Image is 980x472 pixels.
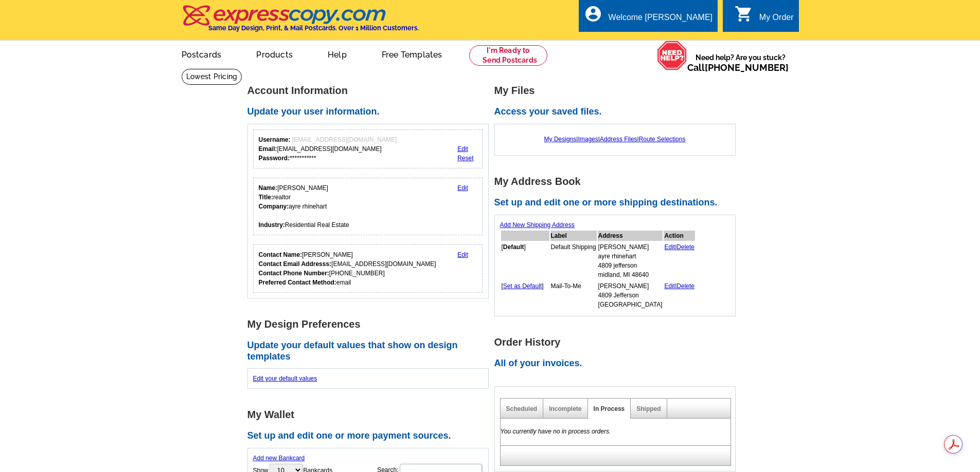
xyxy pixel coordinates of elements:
td: Mail-To-Me [550,281,597,310]
a: Delete [676,243,694,251]
strong: Contact Name: [259,251,302,258]
h2: Set up and edit one or more payment sources. [247,430,494,442]
th: Label [550,231,597,241]
h2: Update your user information. [247,106,494,118]
strong: Title: [259,194,273,201]
a: Products [240,42,309,66]
a: Shipped [636,405,661,412]
a: Edit [664,243,675,251]
a: Edit [457,145,468,153]
h1: My Files [494,85,741,96]
a: Scheduled [506,405,538,412]
div: [PERSON_NAME] realtor ayre rhinehart Residential Real Estate [259,183,349,230]
a: Set as Default [503,282,542,290]
strong: Preferred Contact Method: [259,279,336,286]
td: Default Shipping [550,242,597,280]
a: My Designs [544,136,577,143]
a: Reset [457,155,473,162]
h4: Same Day Design, Print, & Mail Postcards. Over 1 Million Customers. [208,24,419,32]
a: Edit your default values [253,375,317,382]
h2: Update your default values that show on design templates [247,340,494,362]
div: Who should we contact regarding order issues? [253,244,483,293]
div: My Order [759,13,794,27]
a: Route Selections [639,136,686,143]
i: account_circle [584,5,602,23]
a: Images [578,136,598,143]
td: [PERSON_NAME] 4809 Jefferson [GEOGRAPHIC_DATA] [598,281,663,310]
strong: Email: [259,145,277,153]
div: Your personal details. [253,178,483,235]
th: Action [664,231,695,241]
div: | | | [500,129,730,149]
h1: My Wallet [247,409,494,420]
a: Help [311,42,363,66]
strong: Company: [259,203,289,210]
span: [EMAIL_ADDRESS][DOMAIN_NAME] [292,136,397,143]
h1: Order History [494,337,741,348]
strong: Name: [259,184,278,192]
strong: Username: [259,136,291,143]
div: Your login information. [253,129,483,168]
a: Add New Shipping Address [500,221,575,229]
td: [ ] [501,281,549,310]
a: shopping_cart My Order [735,11,794,24]
h1: My Address Book [494,176,741,187]
th: Address [598,231,663,241]
a: Free Templates [365,42,459,66]
h1: My Design Preferences [247,319,494,330]
div: [PERSON_NAME] [EMAIL_ADDRESS][DOMAIN_NAME] [PHONE_NUMBER] email [259,250,436,287]
span: Need help? Are you stuck? [687,52,794,73]
a: Postcards [165,42,238,66]
h1: Account Information [247,85,494,96]
a: Edit [457,184,468,192]
strong: Contact Phone Number: [259,270,329,277]
em: You currently have no in process orders. [501,428,611,435]
a: Add new Bankcard [253,455,305,462]
b: Default [503,243,524,251]
div: Welcome [PERSON_NAME] [609,13,712,27]
h2: Access your saved files. [494,106,741,118]
strong: Password: [259,155,290,162]
td: | [664,242,695,280]
strong: Industry: [259,221,285,229]
a: Address Files [600,136,637,143]
img: help [657,41,687,70]
a: Same Day Design, Print, & Mail Postcards. Over 1 Million Customers. [182,12,419,32]
a: In Process [594,405,625,412]
td: [ ] [501,242,549,280]
h2: All of your invoices. [494,358,741,369]
td: | [664,281,695,310]
a: Edit [664,282,675,290]
a: Incomplete [549,405,581,412]
a: [PHONE_NUMBER] [705,62,789,73]
a: Delete [676,282,694,290]
i: shopping_cart [735,5,753,23]
a: Edit [457,251,468,258]
td: [PERSON_NAME] ayre rhinehart 4809 jefferson midland, MI 48640 [598,242,663,280]
strong: Contact Email Addresss: [259,260,332,268]
h2: Set up and edit one or more shipping destinations. [494,197,741,209]
span: Call [687,62,789,73]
